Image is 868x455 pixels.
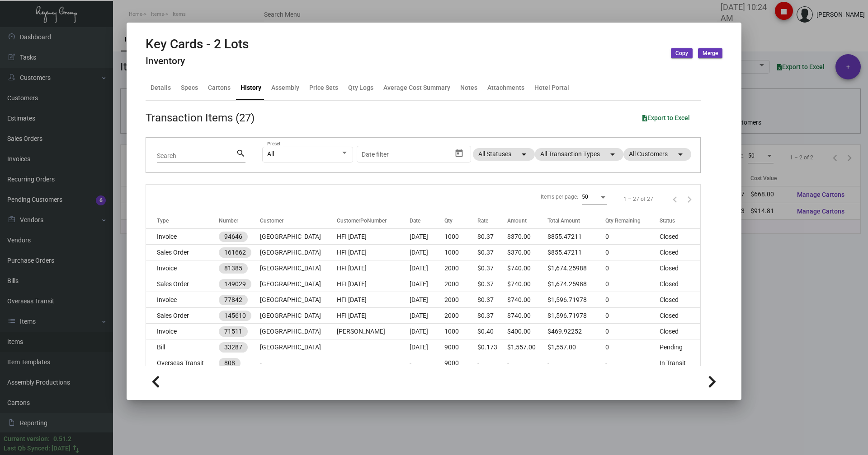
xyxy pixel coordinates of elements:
td: [GEOGRAPHIC_DATA] [260,229,337,245]
td: [DATE] [410,324,444,339]
div: Number [219,217,238,225]
mat-chip: 808 [219,358,241,368]
button: Previous page [668,192,682,206]
td: [GEOGRAPHIC_DATA] [260,276,337,292]
span: Export to Excel [642,114,690,121]
mat-icon: arrow_drop_down [675,149,686,160]
button: Next page [682,192,697,206]
td: [DATE] [410,260,444,276]
div: Total Amount [547,217,580,225]
td: - [410,355,444,371]
div: Amount [507,217,527,225]
td: Closed [660,308,700,324]
td: HFI [DATE] [337,229,410,245]
td: Closed [660,245,700,260]
td: $0.40 [477,324,507,339]
td: 1000 [444,324,477,339]
span: All [267,150,274,158]
div: CustomerPoNumber [337,217,410,225]
td: 0 [605,339,660,355]
td: $1,596.71978 [547,292,605,308]
td: $1,674.25988 [547,260,605,276]
div: History [241,83,261,93]
td: $0.173 [477,339,507,355]
td: 0 [605,260,660,276]
td: 0 [605,276,660,292]
mat-chip: 161662 [219,247,251,258]
span: Merge [703,50,718,57]
mat-chip: 71511 [219,326,248,337]
div: Date [410,217,420,225]
td: 2000 [444,276,477,292]
div: Date [410,217,444,225]
td: [DATE] [410,308,444,324]
td: [GEOGRAPHIC_DATA] [260,260,337,276]
td: Closed [660,260,700,276]
td: HFI [DATE] [337,276,410,292]
div: Customer [260,217,283,225]
div: Hotel Portal [534,83,569,93]
mat-chip: 149029 [219,279,251,289]
td: [DATE] [410,229,444,245]
div: CustomerPoNumber [337,217,387,225]
td: HFI [DATE] [337,260,410,276]
mat-chip: 77842 [219,295,248,305]
td: $370.00 [507,245,547,260]
div: 0.51.2 [53,434,71,444]
td: [GEOGRAPHIC_DATA] [260,245,337,260]
td: 1000 [444,245,477,260]
td: $1,557.00 [507,339,547,355]
button: Export to Excel [635,110,697,126]
td: $0.37 [477,276,507,292]
td: [GEOGRAPHIC_DATA] [260,324,337,339]
td: 0 [605,245,660,260]
td: [GEOGRAPHIC_DATA] [260,339,337,355]
div: Qty [444,217,477,225]
td: $0.37 [477,260,507,276]
mat-chip: All Statuses [473,148,535,161]
td: HFI [DATE] [337,245,410,260]
td: - [507,355,547,371]
mat-icon: search [236,148,245,159]
mat-chip: All Customers [623,148,691,161]
td: [DATE] [410,339,444,355]
mat-chip: 81385 [219,263,248,274]
td: 2000 [444,292,477,308]
input: End date [397,151,441,158]
td: [DATE] [410,276,444,292]
mat-chip: All Transaction Types [535,148,623,161]
td: HFI [DATE] [337,308,410,324]
h2: Key Cards - 2 Lots [146,37,249,52]
div: Average Cost Summary [383,83,450,93]
div: Type [157,217,219,225]
td: $855.47211 [547,245,605,260]
div: Attachments [487,83,524,93]
td: [GEOGRAPHIC_DATA] [260,292,337,308]
td: 1000 [444,229,477,245]
div: Last Qb Synced: [DATE] [4,444,71,453]
div: Specs [181,83,198,93]
td: [GEOGRAPHIC_DATA] [260,308,337,324]
td: Sales Order [146,276,219,292]
td: - [605,355,660,371]
div: Notes [460,83,477,93]
div: Status [660,217,700,225]
button: Merge [698,48,722,58]
td: $740.00 [507,292,547,308]
td: $740.00 [507,276,547,292]
td: - [260,355,337,371]
td: $0.37 [477,245,507,260]
td: 0 [605,308,660,324]
div: Details [151,83,171,93]
button: Copy [671,48,693,58]
span: Copy [675,50,688,57]
td: 0 [605,292,660,308]
div: Total Amount [547,217,605,225]
td: [DATE] [410,245,444,260]
td: 0 [605,324,660,339]
td: - [547,355,605,371]
td: $370.00 [507,229,547,245]
mat-chip: 33287 [219,342,248,353]
mat-chip: 145610 [219,311,251,321]
mat-icon: arrow_drop_down [519,149,529,160]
